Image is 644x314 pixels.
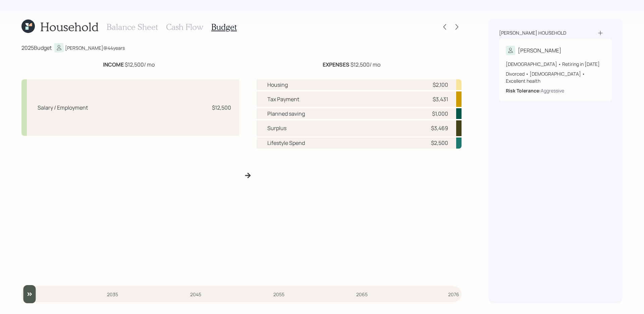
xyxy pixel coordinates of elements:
h3: Budget [211,22,237,32]
div: $1,000 [432,110,448,118]
b: Risk Tolerance: [506,87,541,94]
div: Tax Payment [267,95,299,103]
div: [PERSON_NAME] household [499,30,566,36]
div: Planned saving [267,110,305,118]
div: Divorced • [DEMOGRAPHIC_DATA] • Excellent health [506,70,605,84]
div: $3,431 [433,95,448,103]
div: $2,500 [431,139,448,147]
div: $12,500 / mo [323,61,380,69]
div: [DEMOGRAPHIC_DATA] • Retiring in [DATE] [506,61,605,68]
div: Salary / Employment [38,104,88,112]
div: Lifestyle Spend [267,139,305,147]
div: Aggressive [541,87,564,94]
div: $2,100 [433,81,448,89]
div: [PERSON_NAME] [518,46,561,54]
h3: Balance Sheet [107,22,158,32]
div: 2025 Budget [21,44,52,52]
div: $12,500 [212,104,231,112]
b: INCOME [103,61,124,68]
b: EXPENSES [323,61,350,68]
div: $12,500 / mo [103,61,155,69]
h3: Cash Flow [166,22,203,32]
div: Surplus [267,124,286,132]
div: $3,469 [431,124,448,132]
div: Housing [267,81,288,89]
div: [PERSON_NAME] @ 44 years [65,44,125,51]
h1: Household [40,19,99,34]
